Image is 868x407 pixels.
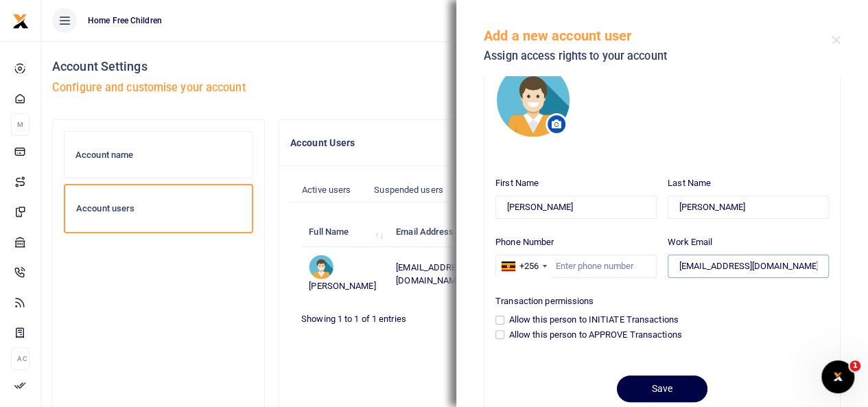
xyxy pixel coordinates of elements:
[496,255,551,277] div: Uganda: +256
[849,360,860,371] span: 1
[11,347,30,370] li: Ac
[484,27,832,44] h5: Add a new account user
[617,375,707,402] button: Save
[495,176,539,190] label: First Name
[76,203,241,214] h6: Account users
[64,184,253,233] a: Account users
[301,305,518,326] div: Showing 1 to 1 of 1 entries
[484,49,832,63] h5: Assign access rights to your account
[509,328,682,342] label: Allow this person to APPROVE Transactions
[519,259,539,273] div: +256
[495,255,657,278] input: Enter phone number
[12,13,29,30] img: logo-small
[12,15,29,25] a: logo-small logo-large logo-large
[668,235,712,249] label: Work Email
[832,36,841,45] button: Close
[668,176,711,190] label: Last Name
[362,177,455,203] a: Suspended users
[455,177,529,203] a: Invited users
[11,113,30,136] li: M
[495,235,554,249] label: Phone Number
[64,131,253,179] a: Account name
[82,14,167,27] span: Home Free Children
[75,150,242,161] h6: Account name
[388,218,510,247] th: Email Address: activate to sort column ascending
[495,294,594,308] label: Transaction permissions
[509,313,679,327] label: Allow this person to INITIATE Transactions
[52,59,857,74] h4: Account Settings
[388,247,510,301] td: [EMAIL_ADDRESS][DOMAIN_NAME]
[290,135,741,150] h4: Account Users
[290,177,362,203] a: Active users
[301,218,388,247] th: Full Name: activate to sort column ascending
[495,196,657,219] input: First Name
[668,255,829,278] input: Enter work email
[668,196,829,219] input: Last Name
[52,81,857,95] h5: Configure and customise your account
[821,360,854,393] iframe: Intercom live chat
[301,247,388,301] td: [PERSON_NAME]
